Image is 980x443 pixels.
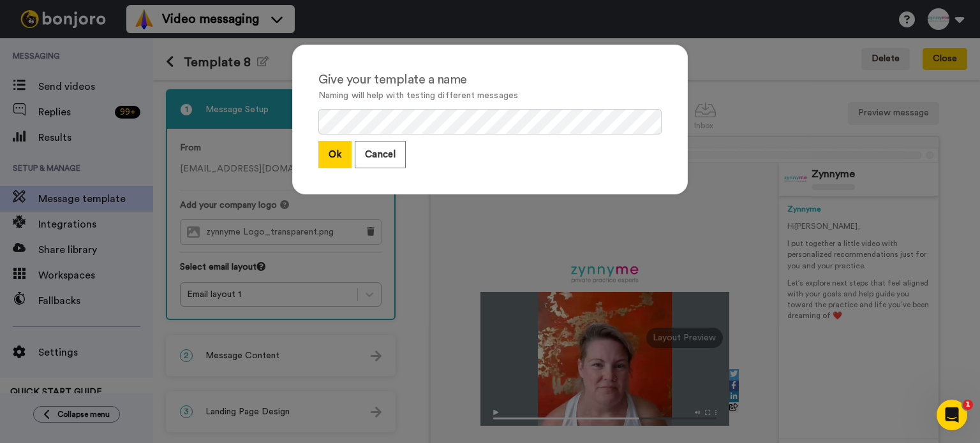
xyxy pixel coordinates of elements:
button: Cancel [355,141,406,168]
p: Naming will help with testing different messages [318,89,662,103]
button: Ok [318,141,352,168]
div: Give your template a name [318,71,662,89]
iframe: Intercom live chat [937,400,967,430]
span: 1 [963,400,973,410]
